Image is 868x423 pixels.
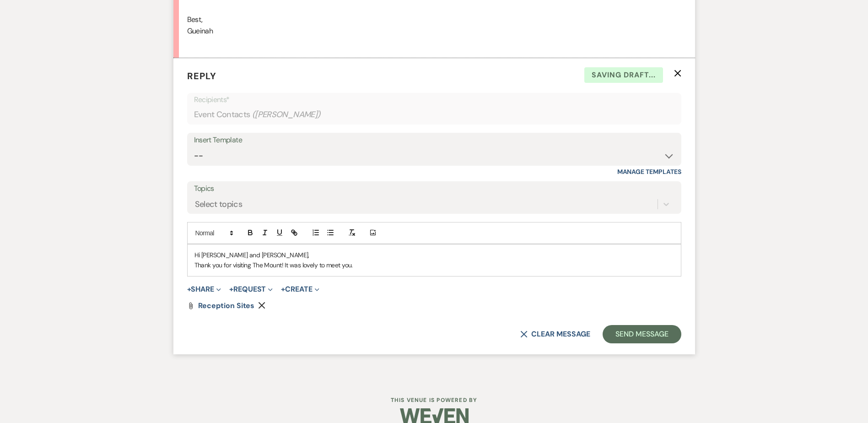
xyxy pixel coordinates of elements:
p: Recipients* [194,94,674,106]
a: Manage Templates [617,168,681,176]
div: Insert Template [194,134,674,147]
div: Select topics [195,198,243,210]
button: Request [229,286,273,293]
span: Reception Sites [198,301,255,310]
button: Create [281,286,319,293]
button: Clear message [520,331,590,338]
span: + [229,286,233,293]
span: ( [PERSON_NAME] ) [252,108,321,121]
div: Event Contacts [194,106,674,124]
label: Topics [194,182,674,195]
button: Send Message [603,325,681,343]
p: Hi [PERSON_NAME] and [PERSON_NAME], [194,250,674,260]
a: Reception Sites [198,302,255,309]
p: Thank you for visiting The Mount! It was lovely to meet you. [194,260,674,270]
span: Reply [187,70,216,82]
button: Share [187,286,221,293]
span: Saving draft... [584,67,663,83]
span: + [187,286,191,293]
span: + [281,286,285,293]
